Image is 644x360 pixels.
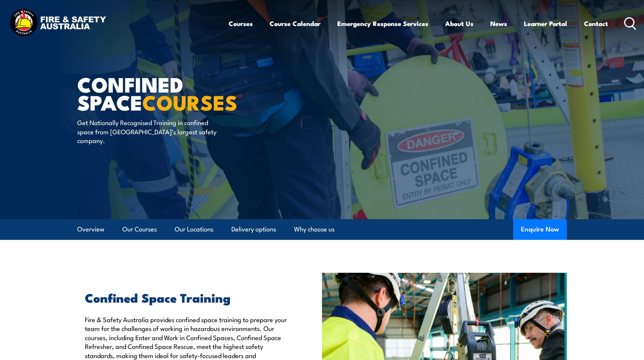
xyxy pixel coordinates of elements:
[337,13,428,34] a: Emergency Response Services
[142,86,237,117] strong: COURSES
[445,13,473,34] a: About Us
[122,219,157,239] a: Our Courses
[490,13,507,34] a: News
[524,13,567,34] a: Learner Portal
[513,219,567,240] button: Enquire Now
[85,292,287,303] h2: Confined Space Training
[77,75,266,111] h1: Confined Space
[584,13,608,34] a: Contact
[231,219,276,239] a: Delivery options
[270,13,320,34] a: Course Calendar
[175,219,213,239] a: Our Locations
[294,219,335,239] a: Why choose us
[77,118,217,145] p: Get Nationally Recognised Training in confined space from [GEOGRAPHIC_DATA]’s largest safety comp...
[77,219,104,239] a: Overview
[229,13,253,34] a: Courses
